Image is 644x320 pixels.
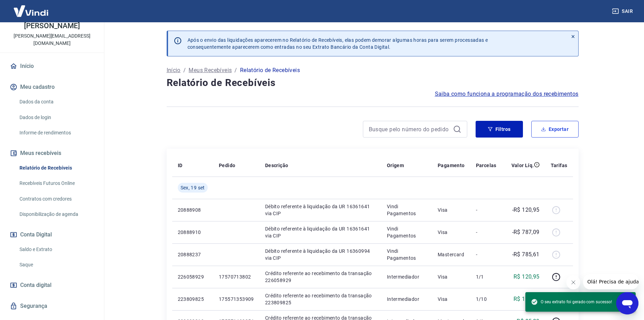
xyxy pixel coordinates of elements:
p: Vindi Pagamentos [387,203,427,217]
p: Mastercard [438,251,465,258]
a: Segurança [8,298,96,314]
p: 17570713802 [219,273,254,280]
p: Pedido [219,162,235,169]
p: Débito referente à liquidação da UR 16361641 via CIP [265,203,376,217]
p: Pagamento [438,162,465,169]
p: Visa [438,229,465,236]
p: Intermediador [387,296,427,303]
p: Visa [438,206,465,213]
p: Visa [438,296,465,303]
button: Meu cadastro [8,79,96,95]
p: R$ 147,62 [514,295,540,303]
p: / [234,66,237,75]
a: Informe de rendimentos [17,126,96,140]
a: Contratos com credores [17,192,96,206]
p: [PERSON_NAME][EMAIL_ADDRESS][DOMAIN_NAME] [6,32,98,47]
p: 223809825 [178,296,208,303]
p: 20888910 [178,229,208,236]
p: Intermediador [387,273,427,280]
a: Recebíveis Futuros Online [17,176,96,190]
span: Conta digital [20,280,51,290]
p: - [476,251,496,258]
p: 1/10 [476,296,496,303]
button: Filtros [476,121,523,138]
span: Olá! Precisa de ajuda? [4,5,58,10]
p: Tarifas [551,162,567,169]
p: 20888237 [178,251,208,258]
p: R$ 120,95 [514,273,540,281]
a: Saque [17,258,96,272]
p: Após o envio das liquidações aparecerem no Relatório de Recebíveis, elas podem demorar algumas ho... [188,37,488,50]
p: Visa [438,273,465,280]
p: Crédito referente ao recebimento da transação 226058929 [265,270,376,284]
p: Relatório de Recebíveis [240,66,300,75]
img: Vindi [8,0,54,22]
p: Vindi Pagamentos [387,225,427,239]
a: Conta digital [8,278,96,293]
p: ID [178,162,183,169]
p: 1/1 [476,273,496,280]
p: -R$ 120,95 [512,206,540,214]
p: - [476,229,496,236]
p: [PERSON_NAME] [PERSON_NAME] [PERSON_NAME] [6,8,98,30]
p: -R$ 787,09 [512,228,540,236]
iframe: Mensagem da empresa [583,274,638,289]
p: Vindi Pagamentos [387,248,427,262]
a: Saiba como funciona a programação dos recebimentos [435,90,579,98]
a: Disponibilização de agenda [17,207,96,221]
iframe: Botão para abrir a janela de mensagens [616,292,638,314]
button: Meus recebíveis [8,146,96,161]
span: O seu extrato foi gerado com sucesso! [531,298,612,305]
p: 226058929 [178,273,208,280]
p: Valor Líq. [511,162,534,169]
a: Relatório de Recebíveis [17,161,96,175]
p: / [183,66,186,75]
p: Débito referente à liquidação da UR 16361641 via CIP [265,225,376,239]
iframe: Fechar mensagem [566,275,580,289]
button: Sair [611,5,636,18]
span: Sex, 19 set [181,184,205,191]
h4: Relatório de Recebíveis [167,76,579,90]
p: - [476,206,496,213]
a: Início [8,58,96,74]
a: Dados de login [17,110,96,125]
p: Descrição [265,162,288,169]
a: Dados da conta [17,95,96,109]
button: Exportar [531,121,579,138]
p: Origem [387,162,404,169]
p: 20888908 [178,206,208,213]
p: 175571353909 [219,296,254,303]
p: Débito referente à liquidação da UR 16360994 via CIP [265,248,376,262]
a: Saldo e Extrato [17,242,96,257]
a: Início [167,66,181,75]
button: Conta Digital [8,227,96,242]
input: Busque pelo número do pedido [369,124,450,134]
p: -R$ 785,61 [512,250,540,259]
a: Meus Recebíveis [189,66,232,75]
p: Parcelas [476,162,496,169]
p: Crédito referente ao recebimento da transação 223809825 [265,292,376,306]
